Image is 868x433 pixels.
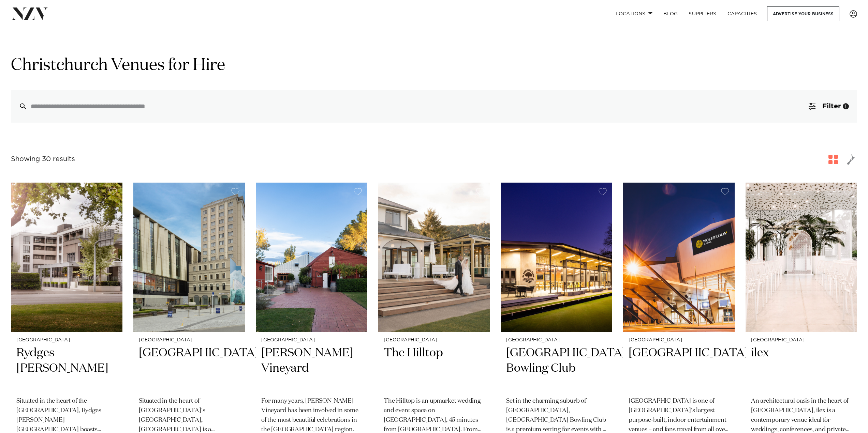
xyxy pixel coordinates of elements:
a: BLOG [658,6,683,21]
small: [GEOGRAPHIC_DATA] [751,338,852,343]
small: [GEOGRAPHIC_DATA] [506,338,607,343]
h2: [GEOGRAPHIC_DATA] [629,345,729,391]
h2: [GEOGRAPHIC_DATA] [139,345,239,391]
a: Capacities [722,6,763,21]
h2: The Hilltop [384,345,484,391]
small: [GEOGRAPHIC_DATA] [629,338,729,343]
small: [GEOGRAPHIC_DATA] [16,338,117,343]
small: [GEOGRAPHIC_DATA] [139,338,239,343]
div: 1 [843,103,849,109]
h2: [PERSON_NAME] Vineyard [261,345,362,391]
h2: ilex [751,345,852,391]
h2: Rydges [PERSON_NAME] [16,345,117,391]
a: Advertise your business [767,6,839,21]
h1: Christchurch Venues for Hire [11,55,857,76]
button: Filter1 [800,90,857,123]
h2: [GEOGRAPHIC_DATA] Bowling Club [506,345,607,391]
small: [GEOGRAPHIC_DATA] [261,338,362,343]
small: [GEOGRAPHIC_DATA] [384,338,484,343]
a: SUPPLIERS [683,6,722,21]
div: Showing 30 results [11,154,75,165]
img: wedding ceremony at ilex cafe in christchurch [746,183,857,332]
a: Locations [610,6,658,21]
img: nzv-logo.png [11,7,48,20]
span: Filter [822,103,841,110]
